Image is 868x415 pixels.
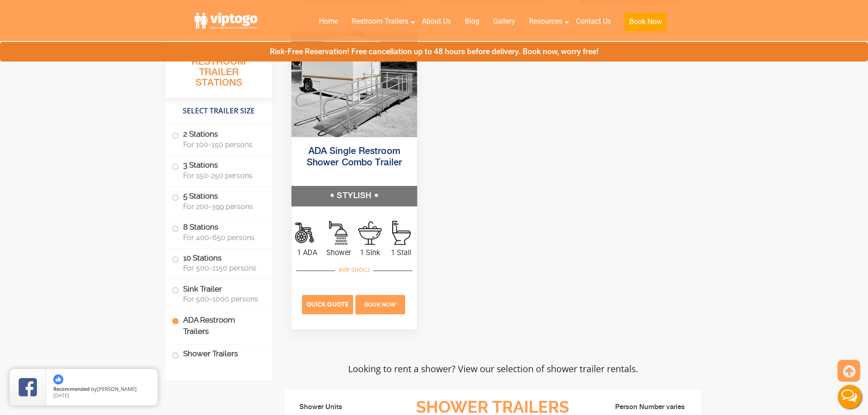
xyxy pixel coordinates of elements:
span: For 500-1000 persons [183,295,262,303]
button: Live Chat [832,379,868,415]
span: For 400-650 persons [183,233,262,242]
span: 1 Sink [354,247,385,258]
span: [PERSON_NAME] [97,385,137,392]
img: Review Rating [19,378,37,396]
span: 1 Stall [385,247,417,258]
p: Looking to rent a shower? View our selection of shower trailer rentals. [285,360,701,378]
span: For 500-1150 persons [183,264,262,272]
img: an icon of Shower [295,220,319,245]
img: an icon of Shower [329,220,347,245]
label: Shower Trailers [172,344,266,364]
a: Book Now [618,11,673,36]
label: 10 Stations [172,249,266,277]
label: 2 Stations [172,125,266,153]
label: 3 Stations [172,156,266,184]
span: 1 ADA [291,247,323,258]
span: Recommended [53,385,90,392]
span: Shower [323,247,354,258]
img: thumbs up icon [53,374,63,384]
h3: All Portable Restroom Trailer Stations [165,43,272,98]
li: Person Number varies [593,402,695,413]
a: Blog [458,11,486,31]
img: an icon of sink [358,221,381,245]
label: 8 Stations [172,218,266,246]
h5: STYLISH [291,186,416,206]
span: [DATE] [53,392,69,399]
label: Sink Trailer [172,279,266,307]
h4: Select Trailer Size [165,102,272,120]
a: Gallery [486,11,522,31]
span: For 200-399 persons [183,202,262,211]
span: Book Now [365,301,396,307]
a: ADA Single Restroom Shower Combo Trailer [306,147,401,167]
a: Resources [522,11,569,31]
a: Restroom Trailers [345,11,415,31]
img: ADA Single Restroom Shower Combo Trailer [291,31,416,137]
span: For 150-250 persons [183,171,262,180]
a: Book Now [354,299,406,308]
span: by [53,386,150,393]
span: Quick Quote [307,301,349,307]
a: Contact Us [569,11,618,31]
label: ADA Restroom Trailers [172,310,266,341]
img: an icon of stall [392,220,410,245]
button: Book Now [625,13,667,31]
a: About Us [415,11,458,31]
span: For 100-150 persons [183,140,262,149]
label: 5 Stations [172,187,266,215]
a: Home [312,11,345,31]
div: #VIP SHOC2 [335,264,373,276]
a: Quick Quote [302,299,354,308]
